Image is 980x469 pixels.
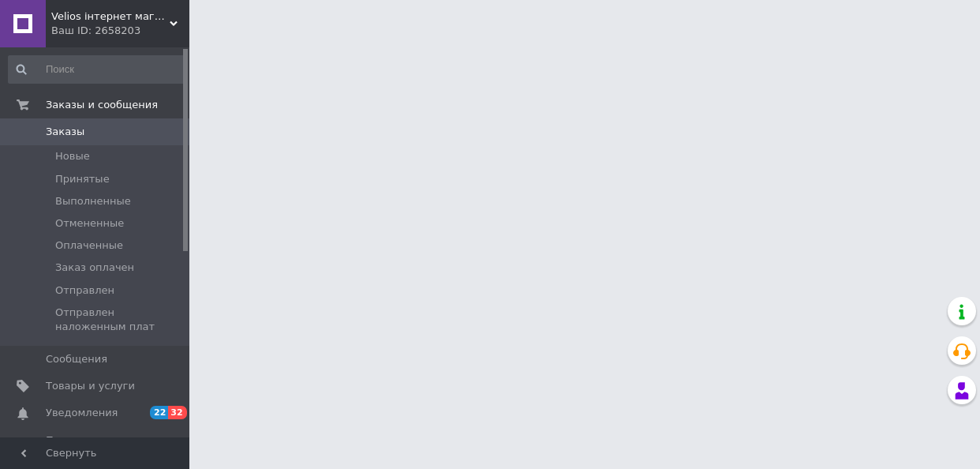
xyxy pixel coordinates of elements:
[55,194,131,208] span: Выполненные
[55,306,184,334] span: Отправлен наложенным плат
[55,261,134,275] span: Заказ оплачен
[150,406,168,419] span: 22
[168,406,186,419] span: 32
[51,24,189,38] div: Ваш ID: 2658203
[55,216,124,231] span: Отмененные
[46,433,146,462] span: Показатели работы компании
[46,98,158,112] span: Заказы и сообщения
[46,406,118,420] span: Уведомления
[55,172,110,186] span: Принятые
[46,125,84,139] span: Заказы
[46,379,135,393] span: Товары и услуги
[51,9,170,24] span: Velios інтернет магазин нижньої білизни
[8,55,185,84] input: Поиск
[46,352,107,366] span: Сообщения
[55,238,123,253] span: Оплаченные
[55,149,90,163] span: Новые
[55,283,114,298] span: Отправлен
